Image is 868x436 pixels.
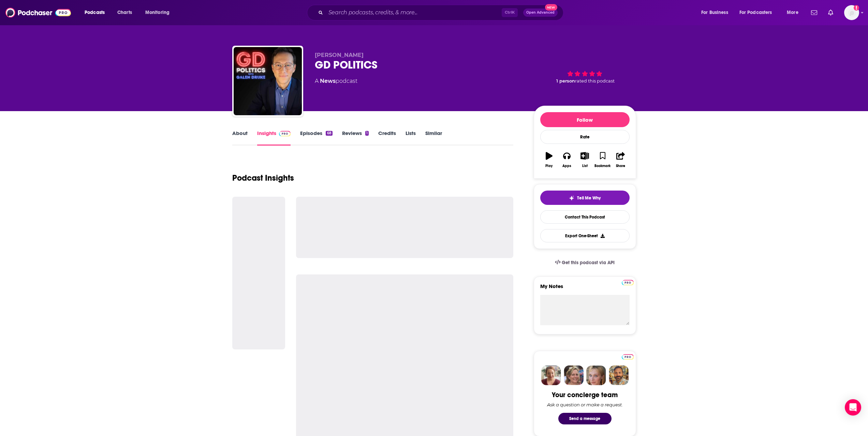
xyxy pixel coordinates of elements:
[577,195,601,201] span: Tell Me Why
[808,7,820,18] a: Show notifications dropdown
[141,7,178,18] button: open menu
[326,7,502,18] input: Search podcasts, credits, & more...
[564,365,584,385] img: Barbara Profile
[113,7,136,18] a: Charts
[616,164,625,168] div: Share
[844,5,859,20] button: Show profile menu
[342,130,369,146] a: Reviews1
[85,8,105,17] span: Podcasts
[782,7,807,18] button: open menu
[279,131,291,136] img: Podchaser Pro
[540,210,630,224] a: Contact This Podcast
[315,52,364,58] span: [PERSON_NAME]
[558,413,612,424] button: Send a message
[556,78,575,84] span: 1 person
[562,164,571,168] div: Apps
[5,6,71,19] img: Podchaser - Follow, Share and Rate Podcasts
[825,7,836,18] a: Show notifications dropdown
[576,148,593,172] button: List
[80,7,114,18] button: open menu
[406,130,416,146] a: Lists
[854,5,859,11] svg: Add a profile image
[844,5,859,20] span: Logged in as mattkessler
[552,391,618,399] div: Your concierge team
[300,130,332,146] a: Episodes68
[594,148,612,172] button: Bookmark
[257,130,291,146] a: InsightsPodchaser Pro
[558,148,576,172] button: Apps
[582,164,588,168] div: List
[622,279,634,285] a: Pro website
[612,148,629,172] button: Share
[545,4,557,11] span: New
[622,353,634,360] a: Pro website
[844,5,859,20] img: User Profile
[547,402,623,407] div: Ask a question or make a request.
[545,164,553,168] div: Play
[540,130,630,144] div: Rate
[234,47,302,115] img: GD POLITICS
[739,8,772,17] span: For Podcasters
[622,354,634,360] img: Podchaser Pro
[378,130,396,146] a: Credits
[315,77,357,85] div: A podcast
[540,112,630,127] button: Follow
[232,173,294,183] h1: Podcast Insights
[313,5,570,20] div: Search podcasts, credits, & more...
[696,7,737,18] button: open menu
[594,164,610,168] div: Bookmark
[523,9,558,17] button: Open AdvancedNew
[575,78,615,84] span: rated this podcast
[320,78,336,84] a: News
[540,283,630,295] label: My Notes
[622,280,634,285] img: Podchaser Pro
[540,191,630,205] button: tell me why sparkleTell Me Why
[232,130,248,146] a: About
[735,7,782,18] button: open menu
[701,8,728,17] span: For Business
[845,399,861,416] div: Open Intercom Messenger
[502,8,518,17] span: Ctrl K
[562,260,615,266] span: Get this podcast via API
[425,130,442,146] a: Similar
[541,365,561,385] img: Sydney Profile
[609,365,629,385] img: Jon Profile
[787,8,798,17] span: More
[586,365,606,385] img: Jules Profile
[534,52,636,94] div: 1 personrated this podcast
[540,148,558,172] button: Play
[540,229,630,242] button: Export One-Sheet
[526,11,555,14] span: Open Advanced
[145,8,170,17] span: Monitoring
[549,254,620,271] a: Get this podcast via API
[326,131,332,136] div: 68
[365,131,369,136] div: 1
[117,8,132,17] span: Charts
[569,195,574,201] img: tell me why sparkle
